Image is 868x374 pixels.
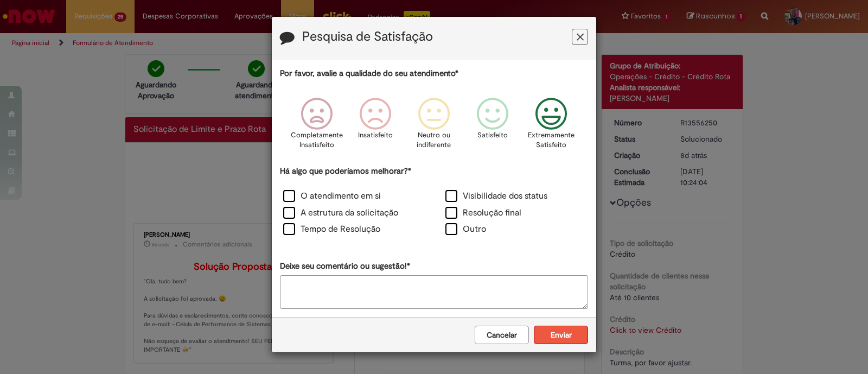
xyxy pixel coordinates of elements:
[283,207,398,219] label: A estrutura da solicitação
[358,130,393,141] p: Insatisfeito
[280,68,458,79] label: Por favor, avalie a qualidade do seu atendimento*
[291,130,343,150] p: Completamente Insatisfeito
[534,326,588,344] button: Enviar
[445,223,486,236] label: Outro
[348,90,403,164] div: Insatisfeito
[524,90,579,164] div: Extremamente Satisfeito
[280,261,410,272] label: Deixe seu comentário ou sugestão!*
[280,166,588,239] div: Há algo que poderíamos melhorar?*
[414,130,454,150] p: Neutro ou indiferente
[465,90,520,164] div: Satisfeito
[302,30,433,44] label: Pesquisa de Satisfação
[445,207,521,219] label: Resolução final
[289,90,344,164] div: Completamente Insatisfeito
[283,190,381,202] label: O atendimento em si
[475,326,529,344] button: Cancelar
[406,90,462,164] div: Neutro ou indiferente
[283,223,380,236] label: Tempo de Resolução
[477,130,508,141] p: Satisfeito
[445,190,547,202] label: Visibilidade dos status
[528,130,575,150] p: Extremamente Satisfeito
